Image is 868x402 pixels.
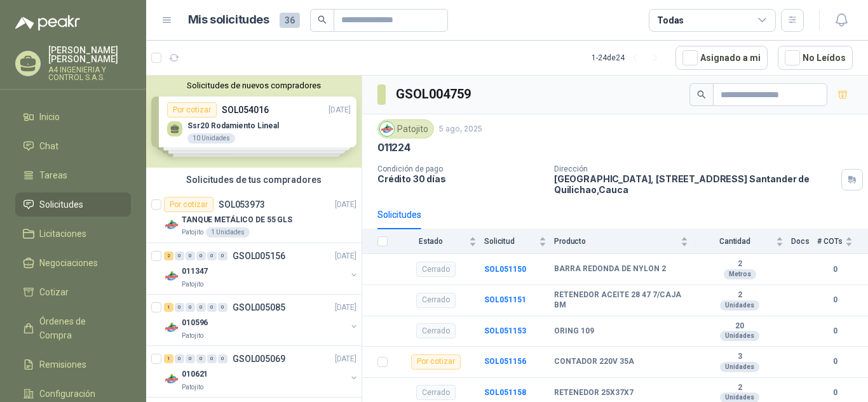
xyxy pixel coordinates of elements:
th: Solicitud [484,229,554,254]
h3: GSOL004759 [396,84,473,104]
span: Remisiones [39,358,86,372]
span: search [318,15,327,24]
th: # COTs [817,229,868,254]
div: Todas [657,13,684,27]
p: GSOL005069 [233,354,285,363]
div: 0 [207,251,217,260]
div: Unidades [720,331,759,341]
span: Solicitud [484,237,536,246]
p: Patojito [182,382,203,392]
th: Producto [554,229,696,254]
div: 0 [175,354,184,363]
a: Órdenes de Compra [15,309,131,347]
div: Unidades [720,362,759,372]
div: Unidades [720,300,759,311]
b: RETENEDOR 25X37X7 [554,388,634,398]
div: 0 [175,251,184,260]
div: 0 [186,303,195,312]
p: [DATE] [335,353,356,365]
button: Asignado a mi [675,46,768,70]
span: Cantidad [696,237,773,246]
p: [PERSON_NAME] [PERSON_NAME] [48,46,131,64]
img: Logo peakr [15,15,80,30]
a: Licitaciones [15,222,131,246]
div: Cerrado [416,293,456,308]
a: SOL051150 [484,265,526,274]
b: 2 [696,383,783,393]
div: 0 [175,303,184,312]
div: 1 Unidades [206,227,250,238]
img: Company Logo [380,122,394,136]
button: Solicitudes de nuevos compradores [151,81,356,90]
p: [DATE] [335,302,356,314]
p: Crédito 30 días [377,173,544,184]
p: [DATE] [335,250,356,262]
b: 0 [817,294,853,306]
h1: Mis solicitudes [188,11,269,29]
p: SOL053973 [219,200,265,209]
div: Metros [724,269,756,279]
div: 0 [207,354,217,363]
b: ORING 109 [554,326,594,337]
img: Company Logo [164,217,179,232]
a: SOL051158 [484,388,526,397]
div: 2 [164,251,173,260]
div: 0 [196,303,206,312]
a: 1 0 0 0 0 0 GSOL005085[DATE] Company Logo010596Patojito [164,300,359,340]
th: Estado [395,229,484,254]
b: SOL051156 [484,357,526,366]
b: 0 [817,264,853,276]
span: search [697,90,706,99]
a: Inicio [15,105,131,129]
a: SOL051151 [484,295,526,304]
th: Cantidad [696,229,791,254]
b: 20 [696,321,783,332]
a: 1 0 0 0 0 0 GSOL005069[DATE] Company Logo010621Patojito [164,351,359,392]
div: Patojito [377,119,434,138]
a: Por cotizarSOL053973[DATE] Company LogoTANQUE METÁLICO DE 55 GLSPatojito1 Unidades [146,192,362,243]
div: Solicitudes de tus compradores [146,168,362,192]
b: 0 [817,325,853,337]
span: Tareas [39,168,67,182]
span: Cotizar [39,285,69,299]
span: 36 [280,13,300,28]
span: Inicio [39,110,60,124]
p: Dirección [554,164,836,173]
p: 010621 [182,368,208,380]
p: 011347 [182,265,208,278]
a: Tareas [15,163,131,187]
div: 0 [218,354,227,363]
p: TANQUE METÁLICO DE 55 GLS [182,214,292,226]
a: Negociaciones [15,251,131,275]
a: Chat [15,134,131,158]
div: 1 [164,303,173,312]
a: Solicitudes [15,192,131,217]
p: 5 ago, 2025 [439,123,482,135]
a: 2 0 0 0 0 0 GSOL005156[DATE] Company Logo011347Patojito [164,248,359,289]
div: 1 - 24 de 24 [592,48,665,68]
div: 0 [218,251,227,260]
p: GSOL005085 [233,303,285,312]
div: Cerrado [416,385,456,400]
img: Company Logo [164,372,179,387]
p: 010596 [182,317,208,329]
div: Cerrado [416,262,456,277]
th: Docs [791,229,817,254]
span: Órdenes de Compra [39,314,119,342]
a: SOL051153 [484,326,526,335]
span: Chat [39,139,58,153]
b: BARRA REDONDA DE NYLON 2 [554,264,666,274]
p: 011224 [377,141,410,154]
div: 1 [164,354,173,363]
p: [GEOGRAPHIC_DATA], [STREET_ADDRESS] Santander de Quilichao , Cauca [554,173,836,195]
div: Cerrado [416,323,456,338]
span: # COTs [817,237,843,246]
p: GSOL005156 [233,251,285,260]
b: RETENEDOR ACEITE 28 47 7/CAJA BM [554,290,688,310]
a: Cotizar [15,280,131,304]
p: Condición de pago [377,164,544,173]
b: 3 [696,352,783,362]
